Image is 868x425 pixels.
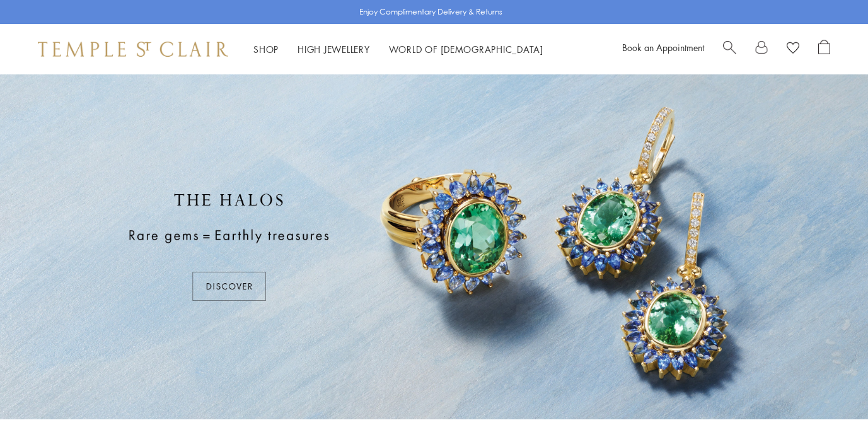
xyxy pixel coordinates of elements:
a: View Wishlist [787,40,799,59]
p: Enjoy Complimentary Delivery & Returns [359,6,502,18]
a: ShopShop [253,43,279,55]
a: Search [723,40,736,59]
img: Temple St. Clair [38,42,228,57]
a: World of [DEMOGRAPHIC_DATA]World of [DEMOGRAPHIC_DATA] [389,43,543,55]
a: High JewelleryHigh Jewellery [298,43,370,55]
a: Open Shopping Bag [818,40,830,59]
nav: Main navigation [253,42,543,57]
iframe: Gorgias live chat messenger [805,366,855,412]
a: Book an Appointment [622,41,704,54]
